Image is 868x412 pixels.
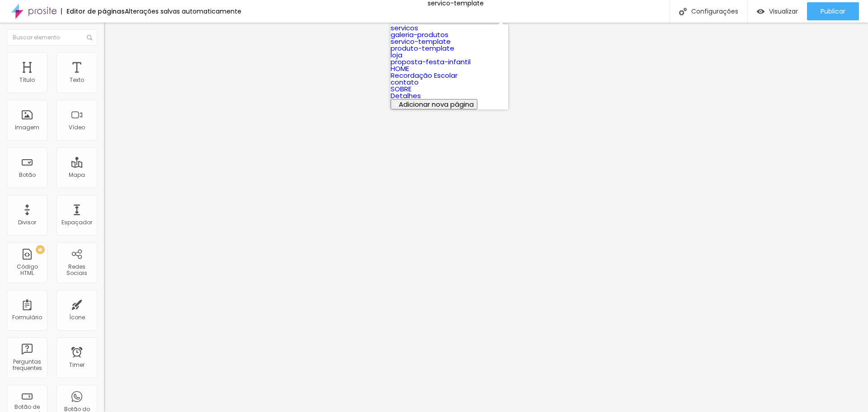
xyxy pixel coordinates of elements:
div: Botão [19,172,36,178]
img: Icone [87,35,92,40]
a: servicos [391,23,418,33]
a: HOME [391,64,409,73]
div: Editor de páginas [61,8,125,14]
div: Ícone [69,314,85,321]
a: loja [391,50,402,60]
div: Vídeo [69,124,85,131]
a: SOBRE [391,84,411,94]
a: galeria-produtos [391,30,448,39]
span: Adicionar nova página [399,99,474,109]
div: Espaçador [61,219,92,226]
div: Texto [70,77,84,83]
div: Alterações salvas automaticamente [125,8,241,14]
div: Formulário [12,314,42,321]
div: Código HTML [9,264,45,277]
a: Detalhes [391,91,421,100]
a: Recordação Escolar [391,71,458,80]
span: Publicar [821,8,845,15]
button: Visualizar [748,2,807,20]
iframe: Editor [104,23,868,412]
img: Icone [679,8,687,15]
div: Mapa [69,172,85,178]
div: Título [19,77,35,83]
a: proposta-festa-infantil [391,57,471,66]
div: Redes Sociais [59,264,94,277]
button: Publicar [807,2,859,20]
button: Adicionar nova página [391,99,477,109]
a: servico-template [391,37,451,46]
img: view-1.svg [757,8,764,15]
div: Imagem [15,124,39,131]
div: Timer [69,362,85,368]
a: produto-template [391,43,454,53]
div: Divisor [18,219,36,226]
input: Buscar elemento [7,29,97,46]
div: Perguntas frequentes [9,359,45,372]
a: contato [391,77,419,87]
span: Visualizar [769,8,798,15]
